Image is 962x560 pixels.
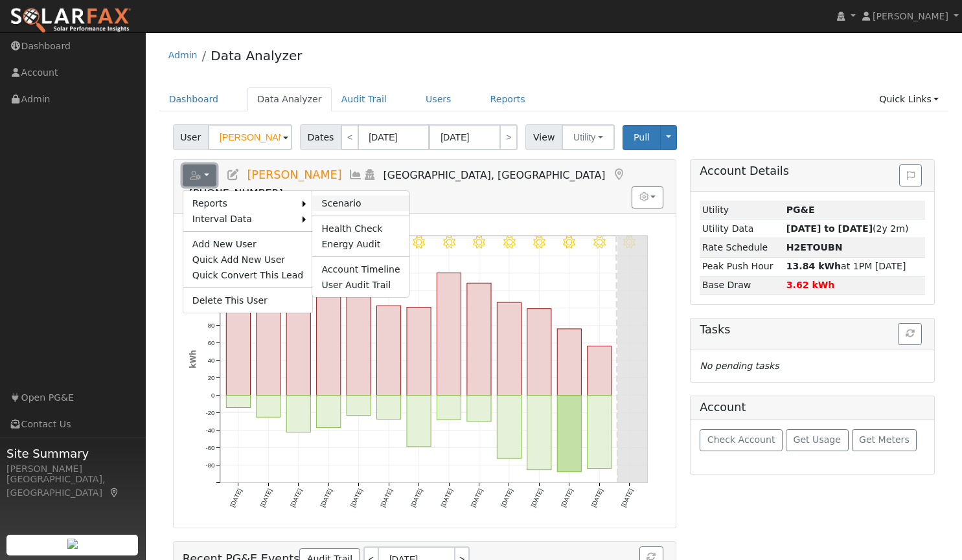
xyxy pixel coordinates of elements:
i: 9/05 - Clear [533,236,545,249]
text: -20 [205,409,214,416]
rect: onclick="" [497,396,521,459]
text: [DATE] [258,487,273,508]
span: Get Meters [859,434,910,445]
span: Dates [300,124,341,150]
img: SolarFax [10,7,132,34]
a: Data Analyzer [247,87,332,111]
i: No pending tasks [700,361,779,371]
i: 9/06 - Clear [564,236,576,249]
i: 9/03 - MostlyClear [473,236,485,249]
td: Utility Data [700,219,784,238]
rect: onclick="" [376,306,400,396]
text: [DATE] [319,487,334,508]
strong: [DATE] to [DATE] [786,223,873,234]
text: 20 [207,374,214,381]
rect: onclick="" [407,307,431,395]
a: Energy Audit Report [312,236,409,252]
a: Map [612,168,626,181]
rect: onclick="" [316,290,340,396]
text: [DATE] [499,487,514,508]
a: Dashboard [159,87,229,111]
text: 60 [207,339,214,346]
i: 9/07 - Clear [593,236,606,249]
text: [DATE] [229,487,244,508]
span: Pull [634,132,650,142]
button: Issue History [899,164,922,186]
text: -80 [205,462,214,469]
button: Get Meters [852,429,917,451]
rect: onclick="" [527,396,551,470]
td: Base Draw [700,276,784,295]
span: [PERSON_NAME] [873,11,948,21]
rect: onclick="" [467,283,491,395]
td: Utility [700,201,784,219]
a: Quick Convert This Lead [183,267,313,283]
rect: onclick="" [286,276,310,396]
a: Admin [168,50,198,60]
text: [DATE] [409,487,424,508]
strong: C [786,242,843,252]
h5: Account Details [700,164,925,178]
a: User Audit Trail [312,277,409,293]
span: [GEOGRAPHIC_DATA], [GEOGRAPHIC_DATA] [384,169,606,181]
a: Quick Links [869,87,948,111]
rect: onclick="" [497,302,521,396]
span: [PHONE_NUMBER] [189,187,283,199]
a: Data Analyzer [211,48,302,63]
rect: onclick="" [376,396,400,420]
a: Reports [183,196,303,211]
input: Select a User [208,124,292,150]
td: at 1PM [DATE] [784,257,925,276]
h5: Tasks [700,323,925,337]
text: [DATE] [379,487,394,508]
img: retrieve [67,539,78,549]
rect: onclick="" [557,329,581,396]
text: -60 [205,444,214,451]
text: [DATE] [590,487,604,508]
a: Delete This User [183,293,313,308]
td: Rate Schedule [700,238,784,257]
h5: Account [700,401,746,414]
rect: onclick="" [226,257,250,395]
a: Health Check Report [312,221,409,236]
rect: onclick="" [257,396,281,418]
span: Get Usage [794,434,841,445]
span: User [173,124,209,150]
button: Get Usage [786,429,849,451]
rect: onclick="" [527,309,551,396]
a: > [499,124,518,150]
rect: onclick="" [437,273,461,396]
text: 40 [207,357,214,364]
text: 0 [211,392,214,399]
span: Check Account [707,434,775,445]
a: Login As (last Never) [363,168,377,181]
span: (2y 2m) [786,223,909,234]
td: Peak Push Hour [700,257,784,276]
text: 80 [207,322,214,329]
strong: ID: 17238014, authorized: 08/29/25 [786,205,815,215]
text: [DATE] [560,487,575,508]
text: -40 [205,427,214,434]
a: Quick Add New User [183,252,313,267]
i: 9/01 - Clear [413,236,425,249]
div: [GEOGRAPHIC_DATA], [GEOGRAPHIC_DATA] [6,473,139,500]
span: View [525,124,562,150]
text: [DATE] [469,487,484,508]
text: [DATE] [439,487,454,508]
text: kWh [188,350,197,368]
a: Audit Trail [332,87,396,111]
a: Multi-Series Graph [349,168,363,181]
a: Map [109,487,120,498]
text: [DATE] [529,487,544,508]
a: < [341,124,359,150]
rect: onclick="" [347,396,371,416]
rect: onclick="" [316,396,340,428]
rect: onclick="" [467,396,491,421]
a: Reports [481,87,535,111]
button: Check Account [700,429,783,451]
text: [DATE] [620,487,635,508]
strong: 13.84 kWh [786,261,841,271]
rect: onclick="" [437,396,461,420]
rect: onclick="" [588,396,612,469]
a: Account Timeline Report [312,262,409,277]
